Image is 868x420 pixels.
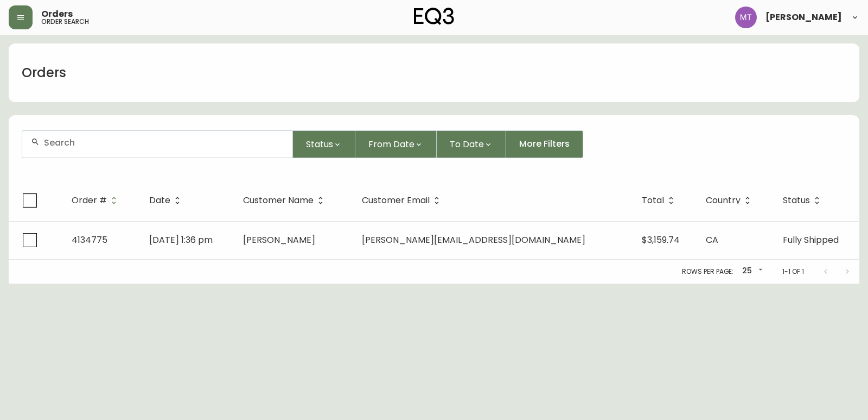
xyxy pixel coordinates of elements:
[682,267,733,277] p: Rows per page:
[149,196,184,205] span: Date
[362,234,585,246] span: [PERSON_NAME][EMAIL_ADDRESS][DOMAIN_NAME]
[149,197,170,204] span: Date
[72,196,121,205] span: Order #
[642,196,678,205] span: Total
[243,234,315,246] span: [PERSON_NAME]
[706,234,718,246] span: CA
[519,138,570,150] span: More Filters
[293,130,355,158] button: Status
[41,18,89,25] h5: order search
[765,13,842,22] span: [PERSON_NAME]
[362,197,430,204] span: Customer Email
[72,234,107,246] span: 4134775
[355,130,437,158] button: From Date
[72,197,107,204] span: Order #
[450,137,484,151] span: To Date
[642,197,664,204] span: Total
[22,64,66,82] h1: Orders
[243,197,314,204] span: Customer Name
[44,137,284,148] input: Search
[738,262,765,280] div: 25
[243,196,328,205] span: Customer Name
[782,267,804,277] p: 1-1 of 1
[149,234,213,246] span: [DATE] 1:36 pm
[783,197,810,204] span: Status
[437,130,506,158] button: To Date
[362,196,444,205] span: Customer Email
[706,197,741,204] span: Country
[642,234,680,246] span: $3,159.74
[368,137,414,151] span: From Date
[783,234,839,246] span: Fully Shipped
[306,137,333,151] span: Status
[41,10,73,18] span: Orders
[506,130,583,158] button: More Filters
[706,196,755,205] span: Country
[735,7,757,28] img: 397d82b7ede99da91c28605cdd79fceb
[783,196,824,205] span: Status
[414,8,454,25] img: logo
